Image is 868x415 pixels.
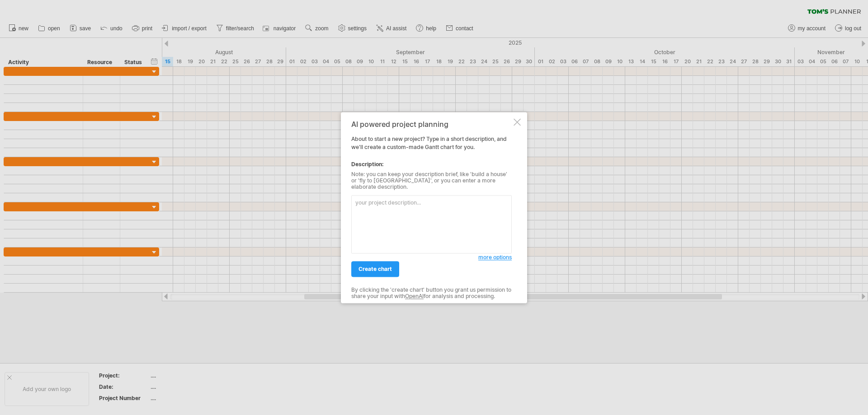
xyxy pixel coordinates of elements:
div: About to start a new project? Type in a short description, and we'll create a custom-made Gantt c... [351,120,512,295]
a: OpenAI [405,293,424,300]
div: AI powered project planning [351,120,512,128]
div: By clicking the 'create chart' button you grant us permission to share your input with for analys... [351,287,512,300]
div: Description: [351,160,512,168]
a: more options [478,253,512,261]
span: create chart [359,266,392,272]
span: more options [478,254,512,261]
a: create chart [351,261,399,277]
div: Note: you can keep your description brief, like 'build a house' or 'fly to [GEOGRAPHIC_DATA]', or... [351,171,512,191]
